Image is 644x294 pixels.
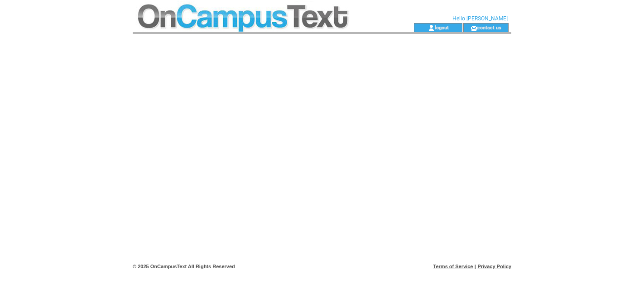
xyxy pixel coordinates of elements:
img: account_icon.gif [428,24,435,32]
span: | [475,264,476,269]
a: Privacy Policy [477,264,511,269]
span: © 2025 OnCampusText All Rights Reserved [133,264,235,269]
a: Terms of Service [433,264,473,269]
a: contact us [477,24,501,30]
img: contact_us_icon.gif [471,24,477,32]
span: Hello [PERSON_NAME] [452,15,508,22]
a: logout [435,24,449,30]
